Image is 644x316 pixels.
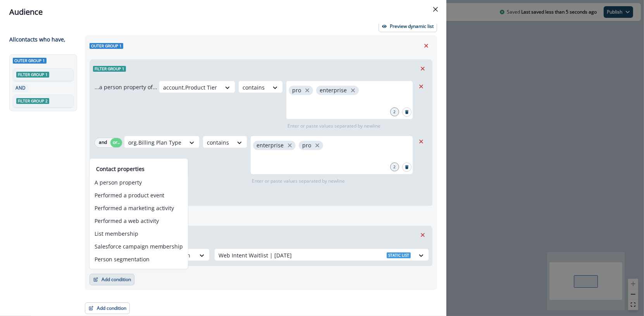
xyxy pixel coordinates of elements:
button: Person segmentation [90,253,188,266]
button: close [349,86,357,94]
div: 2 [390,162,399,171]
button: or.. [110,138,122,147]
button: A person property [90,176,188,189]
button: Remove [415,81,427,92]
button: Salesforce campaign membership [90,240,188,253]
button: Remove [420,40,432,52]
button: Performed a marketing activity [90,202,188,214]
p: enterprise [257,142,284,149]
button: Preview dynamic list [379,21,437,32]
button: close [303,86,311,94]
button: Add condition [90,274,134,285]
button: Performed a web activity [90,214,188,227]
button: Performed a product event [90,189,188,202]
button: List membership [90,227,188,240]
p: ...a person property of... [95,83,157,91]
span: Filter group 1 [16,72,49,78]
p: enterprise [320,87,347,94]
p: pro [302,142,311,149]
button: Remove [415,136,427,147]
div: 2 [390,107,399,116]
button: close [313,142,321,149]
span: Filter group 2 [16,98,49,104]
p: Enter or paste values separated by newline [286,123,382,130]
span: Filter group 1 [93,66,126,72]
p: AND [14,85,27,92]
button: Remove [417,63,429,74]
button: close [286,142,294,149]
p: Preview dynamic list [390,24,434,29]
button: Remove [417,229,429,241]
span: Outer group 1 [90,43,123,49]
button: and [95,138,110,147]
button: Add condition [85,302,130,314]
p: pro [292,87,301,94]
span: Outer group 1 [13,58,46,64]
p: Contact properties [96,165,182,173]
div: Audience [9,6,437,18]
p: All contact s who have, [9,35,65,43]
button: Search [402,107,412,117]
button: Search [402,162,412,172]
button: Close [429,3,442,16]
p: Enter or paste values separated by newline [250,178,346,185]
